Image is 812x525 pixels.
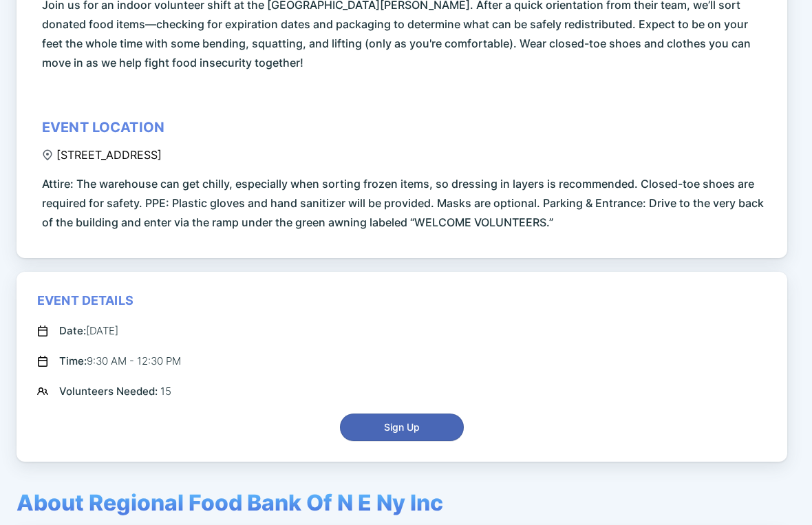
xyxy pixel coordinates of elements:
span: Volunteers Needed: [59,385,160,398]
div: Event Details [37,292,133,309]
span: About Regional Food Bank Of N E Ny Inc [17,489,443,516]
button: Sign Up [340,414,464,441]
div: [STREET_ADDRESS] [42,148,162,162]
div: event location [42,119,164,136]
span: Sign Up [384,420,420,434]
span: Time: [59,354,87,367]
div: 15 [59,383,171,400]
div: [DATE] [59,323,118,339]
div: 9:30 AM - 12:30 PM [59,353,181,369]
span: Attire: The warehouse can get chilly, especially when sorting frozen items, so dressing in layers... [42,174,767,232]
span: Date: [59,324,86,337]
